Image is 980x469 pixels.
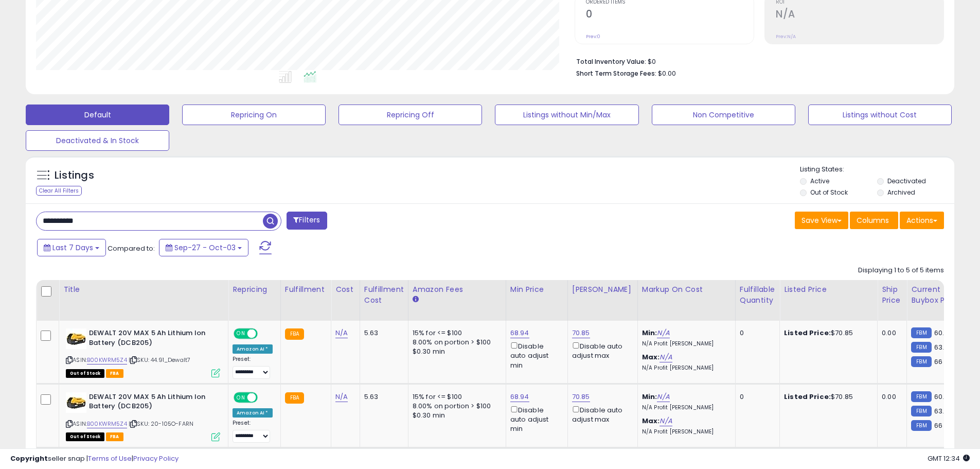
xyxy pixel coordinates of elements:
[510,328,529,338] a: 68.94
[510,392,529,402] a: 68.94
[810,188,848,197] label: Out of Stock
[335,328,348,338] a: N/A
[572,392,590,402] a: 70.85
[88,454,132,463] a: Terms of Use
[413,295,419,304] small: Amazon Fees.
[911,406,931,416] small: FBM
[740,284,775,306] div: Fulfillable Quantity
[882,392,899,402] div: 0.00
[87,356,127,364] a: B00KWRM5Z4
[887,177,926,185] label: Deactivated
[52,242,93,253] span: Last 7 Days
[810,177,829,185] label: Active
[800,165,954,175] p: Listing States:
[63,284,224,295] div: Title
[256,329,273,338] span: OFF
[642,416,660,426] b: Max:
[413,338,498,347] div: 8.00% on portion > $100
[911,420,931,431] small: FBM
[66,369,104,378] span: All listings that are currently out of stock and unavailable for purchase on Amazon
[658,68,676,78] span: $0.00
[642,364,727,372] p: N/A Profit [PERSON_NAME]
[911,356,931,367] small: FBM
[576,69,656,78] b: Short Term Storage Fees:
[882,284,902,306] div: Ship Price
[776,33,796,40] small: Prev: N/A
[106,432,123,441] span: FBA
[934,328,953,338] span: 60.99
[911,391,931,402] small: FBM
[900,212,944,229] button: Actions
[642,340,727,348] p: N/A Profit [PERSON_NAME]
[911,327,931,338] small: FBM
[182,105,326,125] button: Repricing On
[37,239,106,256] button: Last 7 Days
[642,392,657,402] b: Min:
[660,352,672,362] a: N/A
[858,266,944,275] div: Displaying 1 to 5 of 5 items
[911,284,964,306] div: Current Buybox Price
[576,55,936,67] li: $0
[87,420,127,428] a: B00KWRM5Z4
[287,212,327,230] button: Filters
[129,420,193,428] span: | SKU: 20-105O-FARN
[66,328,220,376] div: ASIN:
[413,328,498,338] div: 15% for <= $100
[642,284,731,295] div: Markup on Cost
[364,392,400,402] div: 5.63
[586,33,600,40] small: Prev: 0
[89,328,214,350] b: DEWALT 20V MAX 5 Ah Lithium Ion Battery (DCB205)
[657,328,669,338] a: N/A
[510,284,563,295] div: Min Price
[108,244,155,253] span: Compared to:
[740,392,772,402] div: 0
[637,280,735,321] th: The percentage added to the cost of goods (COGS) that forms the calculator for Min & Max prices.
[642,428,727,436] p: N/A Profit [PERSON_NAME]
[934,392,953,402] span: 60.99
[934,421,942,430] span: 66
[776,8,943,22] h2: N/A
[66,328,86,349] img: 41yCydFNEZL._SL40_.jpg
[233,344,273,354] div: Amazon AI *
[740,328,772,338] div: 0
[850,212,898,229] button: Columns
[934,342,953,352] span: 63.95
[586,8,754,22] h2: 0
[642,328,657,338] b: Min:
[784,392,831,402] b: Listed Price:
[235,329,247,338] span: ON
[235,393,247,402] span: ON
[89,392,214,414] b: DEWALT 20V MAX 5 Ah Lithium Ion Battery (DCB205)
[335,284,355,295] div: Cost
[26,130,169,151] button: Deactivated & In Stock
[10,454,179,464] div: seller snap | |
[576,57,646,66] b: Total Inventory Value:
[174,242,236,253] span: Sep-27 - Oct-03
[510,340,560,370] div: Disable auto adjust min
[911,342,931,353] small: FBM
[159,239,248,256] button: Sep-27 - Oct-03
[413,411,498,420] div: $0.30 min
[795,212,848,229] button: Save View
[413,347,498,356] div: $0.30 min
[928,454,970,463] span: 2025-10-11 12:34 GMT
[784,284,873,295] div: Listed Price
[335,392,348,402] a: N/A
[66,392,220,440] div: ASIN:
[857,215,889,225] span: Columns
[572,404,630,424] div: Disable auto adjust max
[660,416,672,426] a: N/A
[413,284,502,295] div: Amazon Fees
[657,392,669,402] a: N/A
[784,328,869,338] div: $70.85
[887,188,915,197] label: Archived
[233,284,276,295] div: Repricing
[808,105,952,125] button: Listings without Cost
[133,454,179,463] a: Privacy Policy
[572,340,630,360] div: Disable auto adjust max
[652,105,795,125] button: Non Competitive
[934,357,942,367] span: 66
[572,284,633,295] div: [PERSON_NAME]
[642,404,727,411] p: N/A Profit [PERSON_NAME]
[285,328,304,340] small: FBA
